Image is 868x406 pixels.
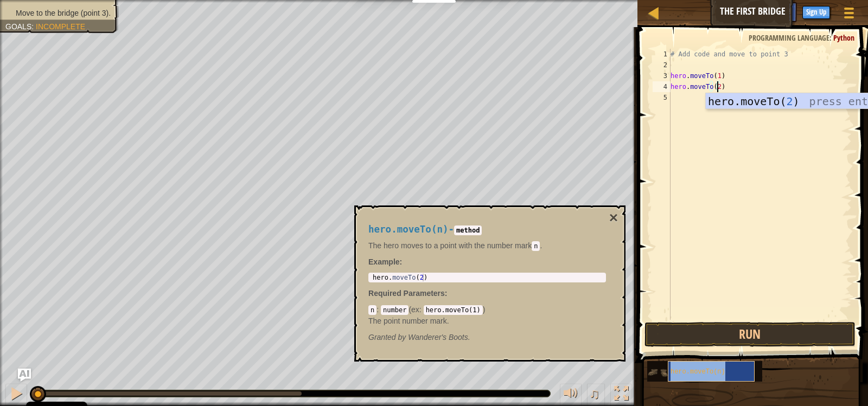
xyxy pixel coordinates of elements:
span: : [376,305,381,314]
span: hero.moveTo(n) [368,224,449,235]
span: Granted by [368,333,408,341]
div: ( ) [368,304,606,326]
code: method [454,225,482,235]
p: The point number mark. [368,315,606,326]
span: Example [368,257,400,266]
code: n [368,305,376,315]
strong: : [368,257,402,266]
button: × [609,210,618,225]
span: : [445,289,448,298]
h4: - [368,224,606,235]
span: ex [411,305,419,314]
p: The hero moves to a point with the number mark . [368,240,606,251]
em: Wanderer's Boots. [368,333,470,341]
span: Required Parameters [368,289,445,298]
code: n [532,241,540,251]
code: hero.moveTo(1) [424,305,483,315]
code: number [381,305,409,315]
span: : [419,305,424,314]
